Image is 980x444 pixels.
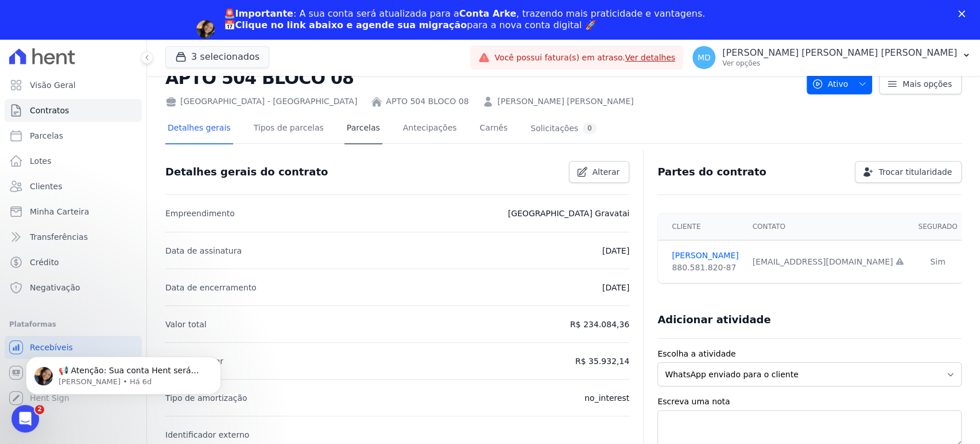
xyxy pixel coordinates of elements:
[657,396,962,408] label: Escreva uma nota
[251,114,326,144] a: Tipos de parcelas
[584,391,629,405] p: no_interest
[583,123,596,134] div: 0
[165,65,797,91] h2: APTO 504 BLOCO 08
[528,114,599,144] a: Solicitações0
[30,206,89,217] span: Minha Carteira
[5,74,142,97] a: Visão Geral
[30,231,88,243] span: Transferências
[344,114,382,144] a: Parcelas
[5,124,142,147] a: Parcelas
[224,8,293,19] b: 🚨Importante
[807,74,873,94] button: Ativo
[5,200,142,223] a: Minha Carteira
[494,52,675,64] span: Você possui fatura(s) em atraso.
[30,155,52,167] span: Lotes
[657,313,770,327] h3: Adicionar atividade
[497,95,633,108] a: [PERSON_NAME] [PERSON_NAME]
[657,348,962,360] label: Escolha a atividade
[30,282,80,293] span: Negativação
[165,114,233,144] a: Detalhes gerais
[530,123,596,134] div: Solicitações
[165,95,357,108] div: [GEOGRAPHIC_DATA] - [GEOGRAPHIC_DATA]
[235,20,467,30] b: Clique no link abaixo e agende sua migração
[570,317,629,331] p: R$ 234.084,36
[911,213,964,240] th: Segurado
[5,225,142,248] a: Transferências
[9,317,137,331] div: Plataformas
[5,336,142,359] a: Recebíveis
[165,46,269,68] button: 3 selecionados
[30,181,62,192] span: Clientes
[35,405,44,414] span: 2
[625,53,676,62] a: Ver detalhes
[5,150,142,173] a: Lotes
[30,105,69,116] span: Contratos
[9,332,238,413] iframe: Intercom notifications mensagem
[722,47,957,59] p: [PERSON_NAME] [PERSON_NAME] [PERSON_NAME]
[459,8,516,19] b: Conta Arke
[5,276,142,299] a: Negativação
[958,10,970,17] div: Fechar
[879,74,962,94] a: Mais opções
[5,361,142,384] a: Conta Hent
[5,251,142,274] a: Crédito
[575,354,629,368] p: R$ 35.932,14
[602,244,629,258] p: [DATE]
[165,206,235,220] p: Empreendimento
[5,99,142,122] a: Contratos
[165,317,207,331] p: Valor total
[224,38,319,51] a: Agendar migração
[592,166,620,178] span: Alterar
[165,244,242,258] p: Data de assinatura
[165,165,328,179] h3: Detalhes gerais do contrato
[746,213,912,240] th: Contato
[657,165,766,179] h3: Partes do contrato
[878,166,952,178] span: Trocar titularidade
[753,256,905,268] div: [EMAIL_ADDRESS][DOMAIN_NAME]
[855,161,962,183] a: Trocar titularidade
[401,114,459,144] a: Antecipações
[602,281,629,294] p: [DATE]
[658,213,745,240] th: Cliente
[477,114,510,144] a: Carnês
[508,206,630,220] p: [GEOGRAPHIC_DATA] Gravatai
[672,262,738,274] div: 880.581.820-87
[722,59,957,68] p: Ver opções
[683,41,980,74] button: MD [PERSON_NAME] [PERSON_NAME] [PERSON_NAME] Ver opções
[30,130,63,141] span: Parcelas
[5,175,142,198] a: Clientes
[224,8,706,31] div: : A sua conta será atualizada para a , trazendo mais praticidade e vantagens. 📅 para a nova conta...
[165,391,247,405] p: Tipo de amortização
[911,240,964,284] td: Sim
[30,257,59,268] span: Crédito
[812,74,849,94] span: Ativo
[196,20,215,39] img: Profile image for Adriane
[165,428,249,442] p: Identificador externo
[902,78,952,90] span: Mais opções
[698,53,711,62] span: MD
[386,95,468,108] a: APTO 504 BLOCO 08
[165,281,257,294] p: Data de encerramento
[569,161,630,183] a: Alterar
[30,79,76,91] span: Visão Geral
[672,250,738,262] a: [PERSON_NAME]
[11,405,39,432] iframe: Intercom live chat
